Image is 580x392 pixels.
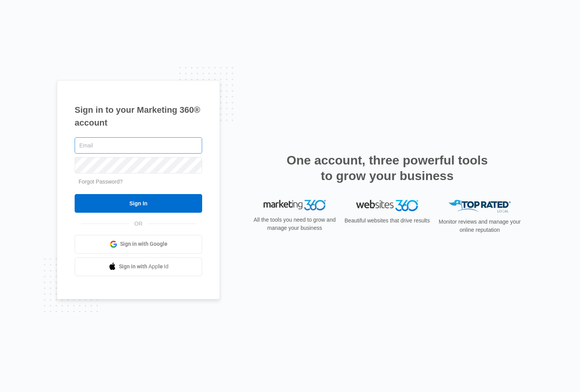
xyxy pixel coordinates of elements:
span: OR [129,220,148,228]
a: Forgot Password? [79,178,123,185]
p: Beautiful websites that drive results [344,217,431,225]
h2: One account, three powerful tools to grow your business [284,152,490,184]
img: Top Rated Local [449,200,511,213]
p: All the tools you need to grow and manage your business [251,216,338,232]
img: Websites 360 [356,200,418,211]
a: Sign in with Apple Id [75,257,202,276]
input: Sign In [75,194,202,213]
span: Sign in with Apple Id [119,262,169,271]
p: Monitor reviews and manage your online reputation [436,218,523,234]
img: Marketing 360 [264,200,326,211]
a: Sign in with Google [75,235,202,254]
h1: Sign in to your Marketing 360® account [75,103,202,129]
span: Sign in with Google [120,240,168,248]
input: Email [75,137,202,154]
